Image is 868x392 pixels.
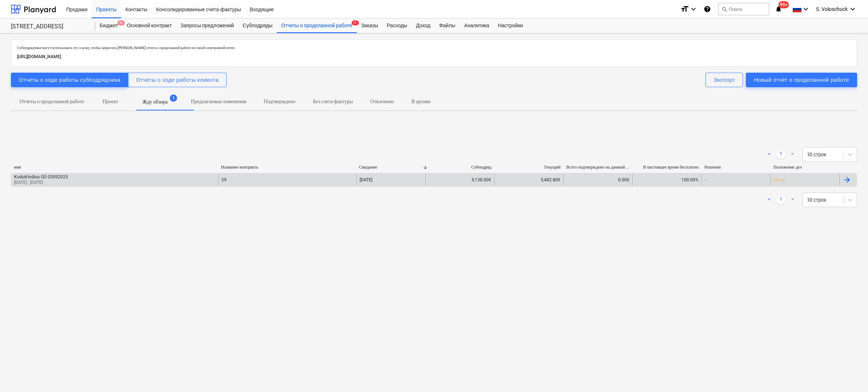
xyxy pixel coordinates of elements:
[352,20,359,25] span: 1
[705,177,706,182] div: -
[14,174,68,179] div: KoduKindlus OÜ 03092025
[313,98,353,105] p: Без счета-фактуры
[493,19,527,33] a: Настройки
[425,174,495,186] div: 9,138.00€
[221,165,353,170] div: Название контракта
[11,73,128,87] button: Отчеты о ходе работы субподрядчика
[746,73,857,87] button: Новый отчет о проделанной работе
[176,19,238,33] a: Запросы предложений
[718,3,769,15] button: Поиск
[689,5,698,13] i: keyboard_arrow_down
[117,20,125,25] span: 9+
[17,53,851,61] p: [URL][DOMAIN_NAME]
[776,150,785,159] a: Page 1 is your current page
[191,98,246,105] p: Предлагаемые изменения
[775,5,782,13] i: notifications
[128,73,227,87] button: Отчеты о ходе работы клиента
[143,98,168,106] p: Жду обзора
[788,150,797,159] a: Next page
[412,19,435,33] a: Доход
[765,195,773,204] a: Previous page
[773,177,785,183] p: Обзор
[563,174,632,186] div: 0.00€
[412,98,431,105] p: В архиве
[95,19,123,33] div: Бюджет
[788,195,797,204] a: Next page
[681,177,699,182] span: 100.00%
[848,5,857,13] i: keyboard_arrow_down
[801,5,810,13] i: keyboard_arrow_down
[277,19,357,33] div: Отчеты о проделанной работе
[17,45,851,50] p: Субподрядчики могут использовать эту ссылку, чтобы запросить [PERSON_NAME] отчета о проделанной р...
[566,165,629,170] div: Всего подтверждено на данный момент
[20,98,84,105] p: Отчеты о проделанной работе
[704,5,711,13] i: База знаний
[11,23,87,31] div: [STREET_ADDRESS]
[635,165,699,170] div: В настоящее время бесплатно
[14,179,68,186] p: [DATE] - [DATE]
[264,98,295,105] p: Подтверждено
[713,75,735,85] div: Экспорт
[435,19,460,33] a: Файлы
[19,75,120,85] div: Отчеты о ходе работы субподрядчика
[816,6,848,12] span: S. Voloschuck
[773,165,837,170] div: Положение дел
[754,75,849,85] div: Новый отчет о проделанной работе
[360,177,372,182] div: [DATE]
[776,195,785,204] a: Page 1 is your current page
[170,94,177,102] span: 1
[277,19,357,33] a: Отчеты о проделанной работе1
[14,165,215,170] div: имя
[779,1,789,8] span: 99+
[123,19,176,33] a: Основной контракт
[460,19,493,33] a: Аналитика
[494,174,563,186] div: 5,482.80€
[359,165,423,170] div: Свидание
[705,73,743,87] button: Экспорт
[136,75,219,85] div: Отчеты о ходе работы клиента
[721,6,727,12] span: search
[221,177,227,182] div: 29
[102,98,119,105] p: Проект
[357,19,383,33] a: Заказы
[765,150,773,159] a: Previous page
[497,165,560,170] div: Текущий
[704,165,768,170] div: Решения
[95,19,123,33] a: Бюджет9+
[370,98,394,105] p: Отклонено
[383,19,412,33] a: Расходы
[428,165,492,170] div: Субподряд
[238,19,277,33] a: Субподряды
[680,5,689,13] i: format_size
